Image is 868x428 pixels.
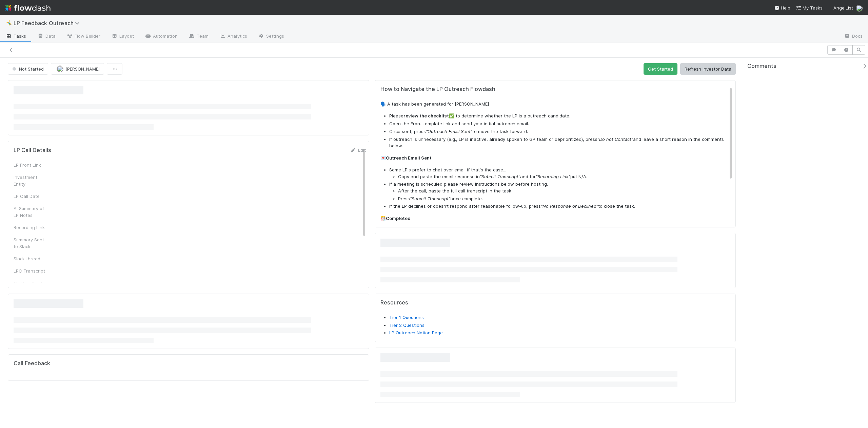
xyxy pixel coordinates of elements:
[774,4,790,11] div: Help
[8,63,48,75] button: Not Started
[410,196,450,201] em: “Submit Transcript”
[426,129,472,134] em: "Outreach Email Sent”
[389,322,425,328] a: Tier 2 Questions
[389,181,733,202] li: If a meeting is scheduled please review instructions below before hosting.
[541,203,598,209] em: “No Response or Declined”
[11,66,44,72] span: Not Started
[14,147,51,154] h5: LP Call Details
[139,31,183,42] a: Automation
[350,147,366,153] a: Edit
[5,33,26,39] span: Tasks
[833,5,853,11] span: AngelList
[856,5,863,12] img: avatar_6177bb6d-328c-44fd-b6eb-4ffceaabafa4.png
[61,31,106,42] a: Flow Builder
[14,236,47,250] div: Summary Sent to Slack
[398,196,733,202] li: Press once complete.
[680,63,736,75] button: Refresh Investor Data
[14,193,47,200] div: LP Call Date
[597,136,633,142] em: “Do not Contact”
[747,63,776,70] span: Comments
[14,280,47,293] div: Call Feedback (Brief)
[380,215,733,222] p: 🎊 :
[536,174,570,179] em: "Recording Link"
[5,20,12,26] span: 🤸‍♂️
[66,33,100,39] span: Flow Builder
[389,113,733,119] li: Please ✅ to determine whether the LP is a outreach candidate.
[14,267,47,274] div: LPC Transcript
[480,174,520,179] em: "Submit Transcript"
[389,315,424,320] a: Tier 1 Questions
[386,155,432,161] strong: Outreach Email Sent
[32,31,61,42] a: Data
[380,299,730,306] h5: Resources
[51,63,104,75] button: [PERSON_NAME]
[389,120,733,127] li: Open the Front template link and send your initial outreach email.
[386,216,411,221] strong: Completed
[398,173,733,180] li: Copy and paste the email response in and for put N/A.
[796,4,823,11] a: My Tasks
[183,31,214,42] a: Team
[644,63,677,75] button: Get Started
[14,360,363,367] h5: Call Feedback
[380,155,733,162] p: 💌 :
[796,5,823,11] span: My Tasks
[389,128,733,135] li: Once sent, press to move the task forward.
[389,136,733,149] li: If outreach is unnecessary (e.g., LP is inactive, already spoken to GP team or deprioritized), pr...
[403,113,449,118] strong: review the checklist
[839,31,868,42] a: Docs
[57,66,63,72] img: avatar_6177bb6d-328c-44fd-b6eb-4ffceaabafa4.png
[380,101,733,108] p: 🗣️ A task has been generated for [PERSON_NAME]
[214,31,253,42] a: Analytics
[14,255,47,262] div: Slack thread
[106,31,139,42] a: Layout
[65,66,100,72] span: [PERSON_NAME]
[398,188,733,194] li: After the call, paste the full call transcript in the task
[14,224,47,231] div: Recording Link
[14,162,47,168] div: LP Front Link
[5,2,51,14] img: logo-inverted-e16ddd16eac7371096b0.svg
[389,203,733,210] li: If the LP declines or doesn’t respond after reasonable follow-up, press to close the task.
[380,86,733,93] h5: How to Navigate the LP Outreach Flowdash
[253,31,290,42] a: Settings
[389,330,443,335] a: LP Outreach Notion Page
[14,205,47,219] div: AI Summary of LP Notes
[14,174,47,187] div: Investment Entity
[14,20,83,26] span: LP Feedback Outreach
[389,167,733,180] li: Some LP's prefer to chat over email if that's the case...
